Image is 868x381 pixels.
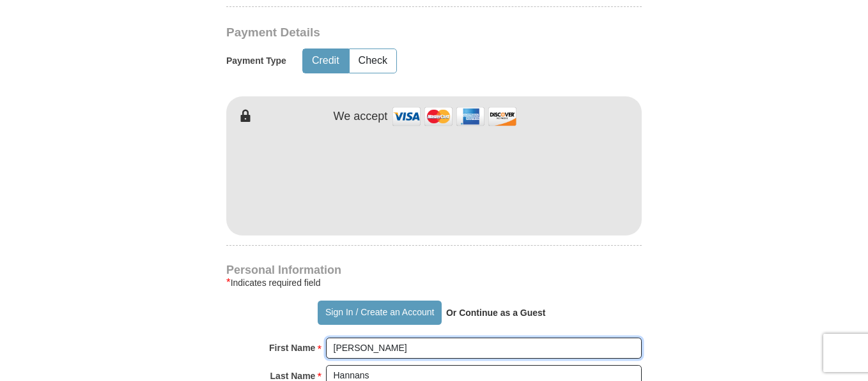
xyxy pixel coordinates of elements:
[303,49,348,73] button: Credit
[318,301,441,325] button: Sign In / Create an Account
[226,26,552,40] h3: Payment Details
[226,265,642,275] h4: Personal Information
[226,56,286,66] h5: Payment Type
[350,49,396,73] button: Check
[446,308,546,318] strong: Or Continue as a Guest
[269,339,315,357] strong: First Name
[391,103,518,130] img: credit cards accepted
[226,275,642,290] div: Indicates required field
[334,110,388,124] h4: We accept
